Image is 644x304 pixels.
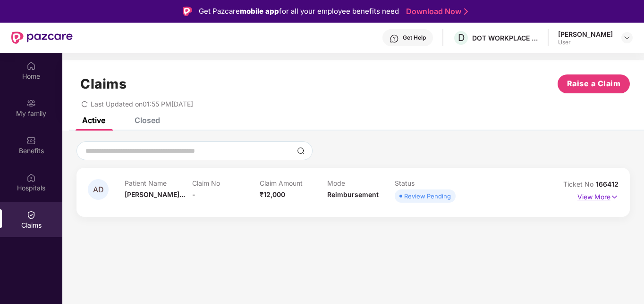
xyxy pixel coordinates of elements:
img: svg+xml;base64,PHN2ZyBpZD0iSGVscC0zMngzMiIgeG1sbnM9Imh0dHA6Ly93d3cudzMub3JnLzIwMDAvc3ZnIiB3aWR0aD... [390,34,399,43]
img: Logo [183,7,192,16]
span: D [458,32,465,43]
span: AD [93,186,104,194]
span: Reimbursement [327,190,379,198]
button: Raise a Claim [558,74,630,93]
strong: mobile app [240,7,279,16]
p: View More [577,189,619,202]
img: svg+xml;base64,PHN2ZyBpZD0iSG9tZSIgeG1sbnM9Imh0dHA6Ly93d3cudzMub3JnLzIwMDAvc3ZnIiB3aWR0aD0iMjAiIG... [26,61,36,71]
span: Raise a Claim [567,78,621,90]
span: ₹12,000 [260,190,285,198]
span: 166412 [596,180,619,188]
img: svg+xml;base64,PHN2ZyBpZD0iQmVuZWZpdHMiIHhtbG5zPSJodHRwOi8vd3d3LnczLm9yZy8yMDAwL3N2ZyIgd2lkdGg9Ij... [26,136,36,145]
p: Claim No [192,179,260,187]
p: Status [395,179,462,187]
img: svg+xml;base64,PHN2ZyBpZD0iSG9zcGl0YWxzIiB4bWxucz0iaHR0cDovL3d3dy53My5vcmcvMjAwMC9zdmciIHdpZHRoPS... [26,173,36,182]
img: New Pazcare Logo [11,32,73,44]
div: Closed [135,115,160,125]
img: Stroke [464,7,468,16]
span: Ticket No [563,180,596,188]
img: svg+xml;base64,PHN2ZyBpZD0iQ2xhaW0iIHhtbG5zPSJodHRwOi8vd3d3LnczLm9yZy8yMDAwL3N2ZyIgd2lkdGg9IjIwIi... [26,210,36,220]
h1: Claims [80,76,127,92]
a: Download Now [406,7,465,16]
span: redo [81,100,88,108]
span: - [192,190,195,198]
img: svg+xml;base64,PHN2ZyB3aWR0aD0iMjAiIGhlaWdodD0iMjAiIHZpZXdCb3g9IjAgMCAyMCAyMCIgZmlsbD0ibm9uZSIgeG... [26,99,36,108]
div: DOT WORKPLACE SOLUTIONS PRIVATE LIMITED [472,33,538,42]
div: Review Pending [404,191,451,201]
div: Get Pazcare for all your employee benefits need [199,6,399,17]
div: Active [82,115,105,125]
p: Claim Amount [260,179,327,187]
span: Last Updated on 01:55 PM[DATE] [91,100,193,108]
img: svg+xml;base64,PHN2ZyBpZD0iU2VhcmNoLTMyeDMyIiB4bWxucz0iaHR0cDovL3d3dy53My5vcmcvMjAwMC9zdmciIHdpZH... [297,147,305,155]
span: [PERSON_NAME]... [125,190,185,198]
div: Get Help [403,34,426,41]
img: svg+xml;base64,PHN2ZyB4bWxucz0iaHR0cDovL3d3dy53My5vcmcvMjAwMC9zdmciIHdpZHRoPSIxNyIgaGVpZ2h0PSIxNy... [610,192,619,202]
div: User [558,39,613,46]
img: svg+xml;base64,PHN2ZyBpZD0iRHJvcGRvd24tMzJ4MzIiIHhtbG5zPSJodHRwOi8vd3d3LnczLm9yZy8yMDAwL3N2ZyIgd2... [623,34,631,41]
p: Mode [327,179,395,187]
p: Patient Name [125,179,192,187]
div: [PERSON_NAME] [558,30,613,39]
